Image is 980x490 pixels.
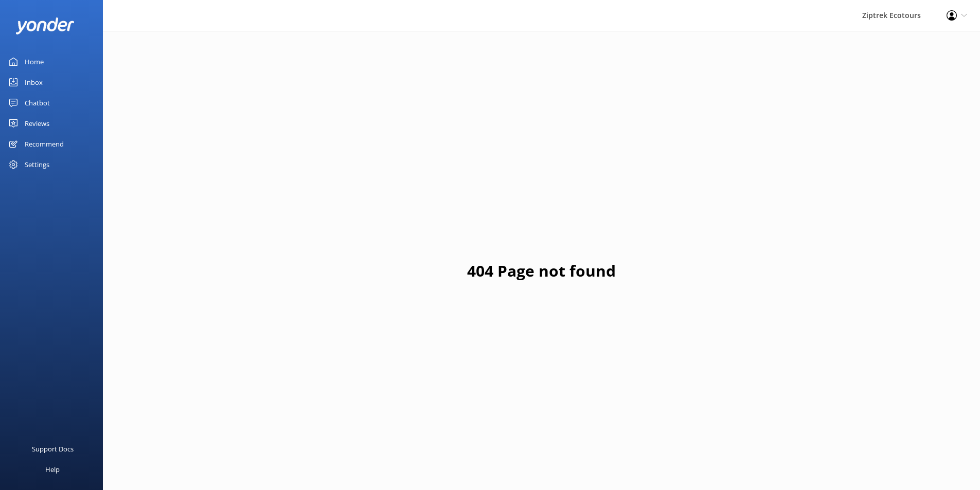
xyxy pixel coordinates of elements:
div: Inbox [25,72,43,93]
div: Settings [25,154,49,175]
div: Recommend [25,134,64,154]
div: Reviews [25,113,49,134]
div: Home [25,51,44,72]
h1: 404 Page not found [467,259,616,283]
div: Help [45,459,60,480]
div: Support Docs [32,439,74,459]
img: yonder-white-logo.png [15,17,75,34]
div: Chatbot [25,93,50,113]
